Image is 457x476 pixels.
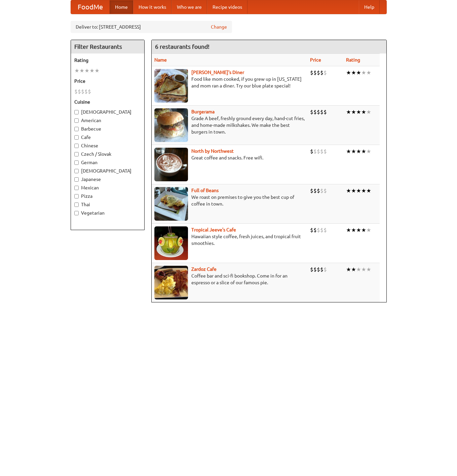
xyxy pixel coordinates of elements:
[207,0,247,14] a: Recipe videos
[74,109,141,115] label: [DEMOGRAPHIC_DATA]
[361,148,366,155] li: ★
[84,67,89,74] li: ★
[74,211,79,215] input: Vegetarian
[366,148,371,155] li: ★
[346,226,351,234] li: ★
[154,115,305,135] p: Grade A beef, freshly ground every day, hand-cut fries, and home-made milkshakes. We make the bes...
[154,266,188,299] img: zardoz.jpg
[346,108,351,116] li: ★
[74,186,79,190] input: Mexican
[310,226,313,234] li: $
[310,148,313,155] li: $
[323,69,327,76] li: $
[317,108,320,116] li: $
[191,227,236,232] a: Tropical Jeeve's Cafe
[323,148,327,155] li: $
[366,226,371,234] li: ★
[317,69,320,76] li: $
[191,70,244,75] a: [PERSON_NAME]'s Diner
[74,160,79,165] input: German
[74,151,141,157] label: Czech / Slovak
[154,187,188,221] img: beans.jpg
[74,184,141,191] label: Mexican
[172,0,207,14] a: Who we are
[366,187,371,194] li: ★
[78,88,81,95] li: $
[346,148,351,155] li: ★
[154,272,305,286] p: Coffee bar and sci-fi bookshop. Come in for an espresso or a slice of our famous pie.
[346,187,351,194] li: ★
[211,24,227,30] a: Change
[320,108,323,116] li: $
[74,125,141,132] label: Barbecue
[74,176,141,183] label: Japanese
[351,108,356,116] li: ★
[356,69,361,76] li: ★
[191,109,215,114] a: Burgerama
[155,43,210,50] ng-pluralize: 6 restaurants found!
[74,142,141,149] label: Chinese
[154,69,188,103] img: sallys.jpg
[361,266,366,273] li: ★
[74,110,79,114] input: [DEMOGRAPHIC_DATA]
[154,76,305,89] p: Food like mom cooked, if you grew up in [US_STATE] and mom ran a diner. Try our blue plate special!
[74,134,141,141] label: Cafe
[74,118,79,123] input: American
[351,148,356,155] li: ★
[351,226,356,234] li: ★
[133,0,172,14] a: How it works
[323,266,327,273] li: $
[351,266,356,273] li: ★
[317,187,320,194] li: $
[313,266,317,273] li: $
[366,108,371,116] li: ★
[346,57,360,63] a: Rating
[74,57,141,64] h5: Rating
[323,226,327,234] li: $
[74,159,141,166] label: German
[74,152,79,156] input: Czech / Slovak
[320,266,323,273] li: $
[317,266,320,273] li: $
[88,88,91,95] li: $
[356,187,361,194] li: ★
[313,69,317,76] li: $
[71,0,110,14] a: FoodMe
[74,88,78,95] li: $
[313,226,317,234] li: $
[317,226,320,234] li: $
[154,233,305,247] p: Hawaiian style coffee, fresh juices, and tropical fruit smoothies.
[74,169,79,173] input: [DEMOGRAPHIC_DATA]
[110,0,133,14] a: Home
[191,266,217,272] a: Zardoz Cafe
[74,168,141,174] label: [DEMOGRAPHIC_DATA]
[310,57,321,63] a: Price
[310,108,313,116] li: $
[74,78,141,84] h5: Price
[94,67,100,74] li: ★
[74,135,79,140] input: Cafe
[154,194,305,207] p: We roast on premises to give you the best cup of coffee in town.
[154,57,167,63] a: Name
[313,108,317,116] li: $
[313,148,317,155] li: $
[74,193,141,199] label: Pizza
[191,148,234,154] a: North by Northwest
[191,188,219,193] a: Full of Beans
[361,69,366,76] li: ★
[310,187,313,194] li: $
[81,88,84,95] li: $
[356,148,361,155] li: ★
[71,21,232,33] div: Deliver to: [STREET_ADDRESS]
[74,177,79,182] input: Japanese
[366,69,371,76] li: ★
[74,99,141,105] h5: Cuisine
[74,201,141,208] label: Thai
[154,226,188,260] img: jeeves.jpg
[74,194,79,198] input: Pizza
